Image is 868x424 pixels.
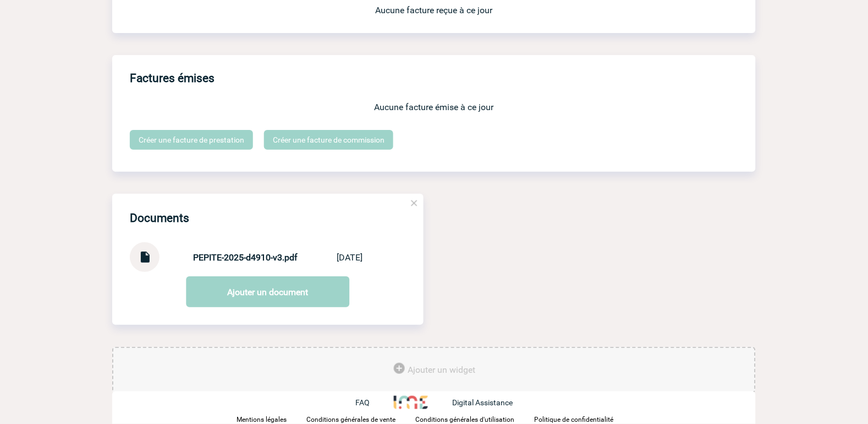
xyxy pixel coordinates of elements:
[264,130,393,150] a: Créer une facture de commission
[186,276,350,307] a: Ajouter un document
[416,416,515,423] p: Conditions générales d'utilisation
[535,414,631,424] a: Politique de confidentialité
[408,365,476,375] span: Ajouter un widget
[452,398,513,407] p: Digital Assistance
[237,414,307,424] a: Mentions légales
[112,347,756,393] div: Ajouter des outils d'aide à la gestion de votre événement
[130,64,756,93] h3: Factures émises
[535,416,614,423] p: Politique de confidentialité
[237,416,287,423] p: Mentions légales
[416,414,535,424] a: Conditions générales d'utilisation
[409,198,419,208] img: close.png
[355,398,370,407] p: FAQ
[307,414,416,424] a: Conditions générales de vente
[307,416,396,423] p: Conditions générales de vente
[193,252,298,263] strong: PEPITE-2025-d4910-v3.pdf
[130,211,189,225] h4: Documents
[130,102,738,112] p: Aucune facture émise à ce jour
[130,130,253,150] a: Créer une facture de prestation
[130,5,738,15] p: Aucune facture reçue à ce jour
[394,396,428,409] img: http://www.idealmeetingsevents.fr/
[337,252,362,263] div: [DATE]
[355,397,394,407] a: FAQ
